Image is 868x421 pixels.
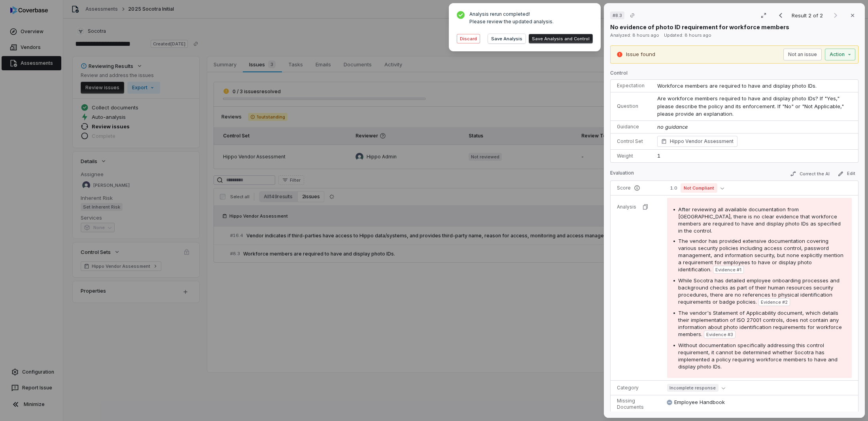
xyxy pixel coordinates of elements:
p: Guidance [617,124,645,130]
span: Updated: 8 hours ago [664,32,711,38]
p: Missing Documents [617,398,654,410]
span: Without documentation specifically addressing this control requirement, it cannot be determined w... [678,342,838,370]
span: Are workforce members required to have and display photo IDs? If "Yes," please describe the polic... [657,95,845,117]
button: Discard [457,34,480,43]
button: Copy link [625,8,639,23]
button: Edit [834,169,859,179]
span: Workforce members are required to have and display photo IDs. [657,83,817,89]
button: Action [825,49,855,60]
button: Not an issue [783,49,822,60]
span: Incomplete response [667,384,719,392]
p: Analysis [617,204,636,210]
button: Correct the AI [787,169,833,179]
p: Issue found [626,51,655,58]
p: Question [617,103,645,109]
span: Analyzed: 8 hours ago [610,32,659,38]
button: 1.0Not Compliant [667,183,727,193]
p: Weight [617,153,645,159]
p: Evaluation [610,170,634,179]
span: 1 [657,152,660,159]
button: Previous result [773,11,789,20]
span: The vendor's Statement of Applicability document, which details their implementation of ISO 27001... [678,310,842,337]
p: Score [617,185,654,191]
span: Evidence # 2 [761,299,788,305]
p: Category [617,385,654,391]
span: Please review the updated analysis. [469,19,554,24]
button: Save Analysis and Control [529,34,593,43]
button: Save Analysis [488,34,526,43]
span: no guidance [657,124,688,130]
span: Not Compliant [681,183,717,193]
p: Expectation [617,83,645,89]
p: Control Set [617,138,645,145]
span: Analysis rerun completed! [469,11,554,17]
span: After reviewing all available documentation from [GEOGRAPHIC_DATA], there is no clear evidence th... [678,206,841,234]
span: Hippo Vendor Assessment [670,137,734,145]
p: No evidence of photo ID requirement for workforce members [610,23,789,31]
span: Employee Handbook [674,398,725,406]
span: Evidence # 3 [706,331,733,338]
p: Control [610,70,859,79]
span: While Socotra has detailed employee onboarding processes and background checks as part of their h... [678,277,840,305]
span: # 8.3 [613,12,622,19]
span: The vendor has provided extensive documentation covering various security policies including acce... [678,238,843,273]
p: Result 2 of 2 [792,11,825,20]
span: Evidence # 1 [715,267,741,273]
